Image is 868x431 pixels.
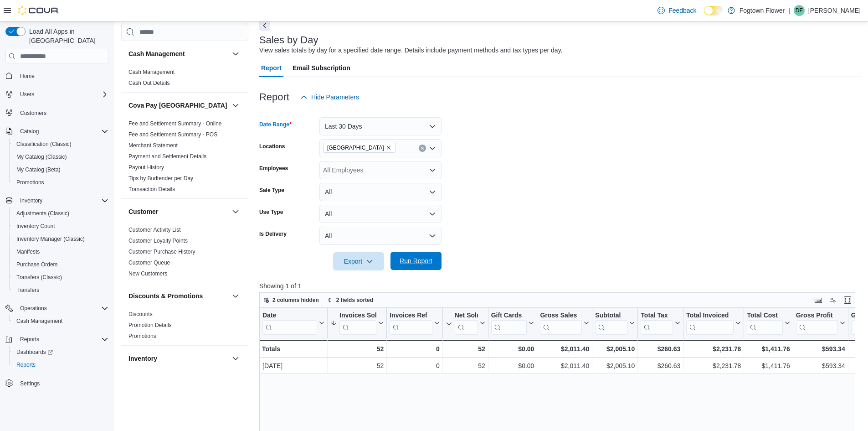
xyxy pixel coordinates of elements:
[9,138,112,151] button: Classification (Classic)
[121,67,248,92] div: Cash Management
[540,312,582,335] div: Gross Sales
[491,312,534,335] button: Gift Cards
[2,69,112,82] button: Home
[339,312,376,320] div: Invoices Sold
[128,120,222,127] a: Fee and Settlement Summary - Online
[128,260,170,266] a: Customer Queue
[16,126,42,137] button: Catalog
[259,230,287,238] label: Is Delivery
[13,139,108,150] span: Classification (Classic)
[128,164,164,171] span: Payout History
[128,175,193,182] a: Tips by Budtender per Day
[20,109,46,117] span: Customers
[686,312,741,335] button: Total Invoiced
[128,249,195,255] a: Customer Purchase History
[128,311,153,318] span: Discounts
[491,360,534,371] div: $0.00
[2,333,112,346] button: Reports
[747,360,790,371] div: $1,411.76
[16,303,51,314] button: Operations
[641,312,680,335] button: Total Tax
[390,312,432,320] div: Invoices Ref
[9,271,112,284] button: Transfers (Classic)
[796,312,838,320] div: Gross Profit
[540,312,589,335] button: Gross Sales
[455,312,478,335] div: Net Sold
[128,101,228,110] button: Cova Pay [GEOGRAPHIC_DATA]
[128,354,157,363] h3: Inventory
[13,259,108,270] span: Purchase Orders
[319,227,442,245] button: All
[595,312,627,320] div: Subtotal
[386,145,391,151] button: Remove Mount Pleasant from selection in this group
[540,312,582,320] div: Gross Sales
[740,5,785,16] p: Fogtown Flower
[319,183,442,201] button: All
[2,88,112,101] button: Users
[128,164,164,171] a: Payout History
[20,128,39,135] span: Catalog
[540,343,589,354] div: $2,011.40
[641,360,680,371] div: $260.63
[686,312,734,320] div: Total Invoiced
[491,343,534,354] div: $0.00
[13,139,75,150] a: Classification (Classic)
[796,343,845,354] div: $593.34
[446,360,485,371] div: 52
[842,295,853,306] button: Enter fullscreen
[128,259,170,266] span: Customer Queue
[324,295,377,306] button: 2 fields sorted
[446,312,485,335] button: Net Sold
[330,312,384,335] button: Invoices Sold
[9,346,112,358] a: Dashboards
[20,336,39,343] span: Reports
[13,316,66,327] a: Cash Management
[339,252,379,270] span: Export
[128,101,227,110] h3: Cova Pay [GEOGRAPHIC_DATA]
[13,164,64,175] a: My Catalog (Beta)
[128,354,228,363] button: Inventory
[259,20,270,31] button: Next
[9,220,112,233] button: Inventory Count
[16,378,108,389] span: Settings
[429,166,436,174] button: Open list of options
[20,91,34,98] span: Users
[230,353,241,364] button: Inventory
[16,348,53,356] span: Dashboards
[13,347,108,358] span: Dashboards
[230,291,241,301] button: Discounts & Promotions
[16,108,50,119] a: Customers
[16,235,85,243] span: Inventory Manager (Classic)
[16,334,43,345] button: Reports
[686,312,734,335] div: Total Invoiced
[128,186,175,192] a: Transaction Details
[796,5,803,16] span: DF
[13,359,108,370] span: Reports
[446,343,485,354] div: 52
[16,71,38,82] a: Home
[262,343,324,354] div: Totals
[654,1,700,20] a: Feedback
[390,312,439,335] button: Invoices Ref
[9,233,112,245] button: Inventory Manager (Classic)
[18,6,59,15] img: Cova
[128,142,178,149] a: Merchant Statement
[128,322,172,328] a: Promotion Details
[128,153,206,160] a: Payment and Settlement Details
[311,93,359,102] span: Hide Parameters
[2,302,112,315] button: Operations
[13,272,66,283] a: Transfers (Classic)
[128,49,185,58] h3: Cash Management
[259,121,292,128] label: Date Range
[9,258,112,271] button: Purchase Orders
[16,166,61,173] span: My Catalog (Beta)
[20,197,42,204] span: Inventory
[262,360,324,371] div: [DATE]
[9,358,112,371] button: Reports
[9,176,112,189] button: Promotions
[808,5,861,16] p: [PERSON_NAME]
[128,120,222,127] span: Fee and Settlement Summary - Online
[16,195,46,206] button: Inventory
[336,296,373,304] span: 2 fields sorted
[796,312,845,335] button: Gross Profit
